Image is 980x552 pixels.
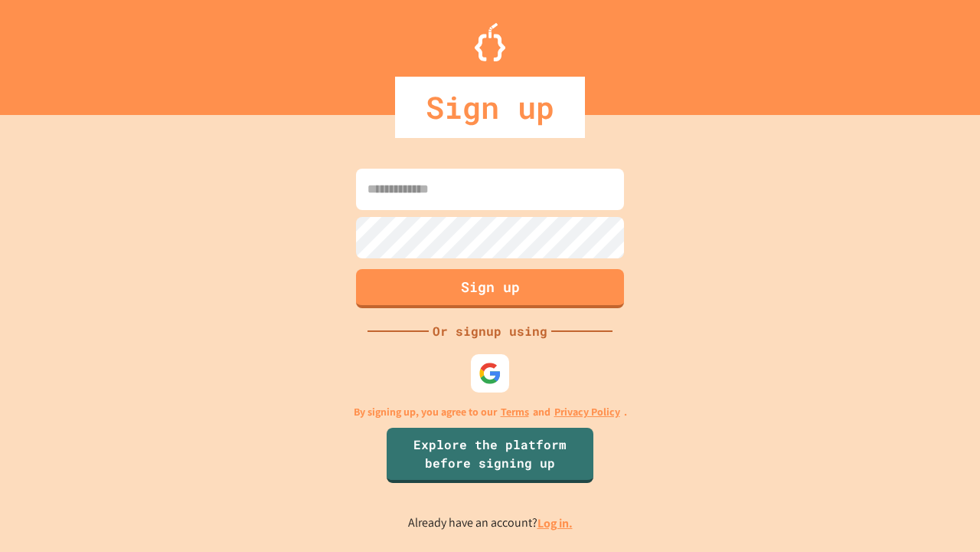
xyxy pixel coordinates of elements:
[554,404,620,420] a: Privacy Policy
[501,404,529,420] a: Terms
[387,428,593,483] a: Explore the platform before signing up
[395,77,585,138] div: Sign up
[354,404,627,420] p: By signing up, you agree to our and .
[429,322,551,340] div: Or signup using
[537,515,573,531] a: Log in.
[356,269,624,308] button: Sign up
[479,362,501,385] img: google-icon.svg
[408,514,573,533] p: Already have an account?
[475,23,505,61] img: Logo.svg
